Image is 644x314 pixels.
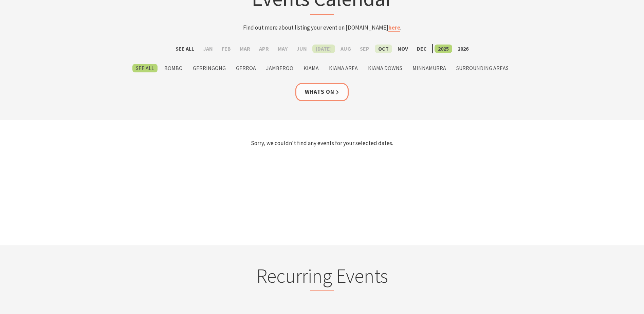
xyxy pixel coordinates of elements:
[413,45,430,53] label: Dec
[394,45,411,53] label: Nov
[200,45,216,53] label: Jan
[256,45,272,53] label: Apr
[326,64,361,72] label: Kiama Area
[189,264,455,291] h2: Recurring Events
[236,45,254,53] label: Mar
[132,64,158,72] label: See All
[293,45,310,53] label: Jun
[435,45,452,53] label: 2025
[388,24,400,32] a: here
[189,64,229,72] label: Gerringong
[295,83,349,101] a: Whats On
[172,45,198,53] label: See All
[218,45,234,53] label: Feb
[300,64,322,72] label: Kiama
[189,23,455,32] p: Find out more about listing your event on [DOMAIN_NAME] .
[121,139,523,148] p: Sorry, we couldn't find any events for your selected dates.
[409,64,449,72] label: Minnamurra
[161,64,186,72] label: Bombo
[233,64,259,72] label: Gerroa
[263,64,297,72] label: Jamberoo
[312,45,335,53] label: [DATE]
[274,45,291,53] label: May
[356,45,373,53] label: Sep
[453,64,512,72] label: Surrounding Areas
[454,45,472,53] label: 2026
[337,45,354,53] label: Aug
[365,64,406,72] label: Kiama Downs
[375,45,392,53] label: Oct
